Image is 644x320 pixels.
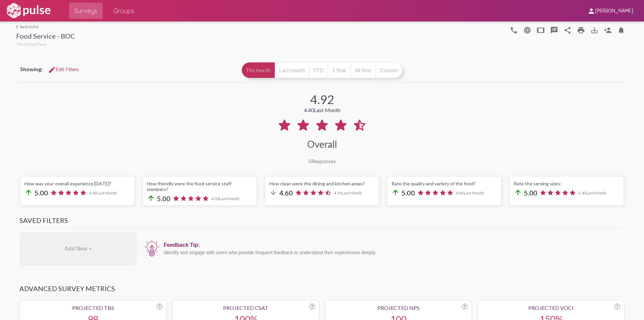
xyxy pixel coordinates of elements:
div: Responses [308,158,336,164]
mat-icon: arrow_downward [269,188,277,196]
div: How was your overall experience [DATE]? [24,181,130,186]
span: Last Month [97,190,117,195]
button: Person [601,23,614,37]
span: 4.36 [211,196,239,201]
div: Overall [307,138,337,150]
span: Last Month [342,190,362,195]
div: Projected VoCI [482,305,620,311]
mat-icon: Share [563,26,572,34]
div: ? [462,304,468,310]
div: How friendly were the food service staff members? [147,181,253,192]
mat-icon: speaker_notes [550,26,558,34]
span: 5.00 [157,194,170,202]
button: [PERSON_NAME] [582,4,639,17]
span: The Caring Place [16,42,46,47]
mat-icon: Person [604,26,612,34]
mat-icon: language [523,26,531,34]
span: Edit Filters [48,66,79,73]
span: 5 [308,158,311,164]
mat-icon: Edit Filters [48,66,56,74]
button: language [507,23,521,37]
a: print [574,23,588,37]
div: Projected CSAT [176,305,315,311]
a: Groups [108,3,140,19]
a: back to list [16,24,75,29]
span: 5.00 [401,189,415,197]
span: Last Month [219,196,239,201]
button: Edit FiltersEdit Filters [43,63,84,76]
div: ? [614,304,620,310]
span: 5.00 [35,189,48,197]
span: Last Month [464,190,484,195]
button: Download [588,23,601,37]
mat-icon: Bell [617,26,625,34]
span: Showing: [20,66,43,72]
h3: Advanced Survey Metrics [19,284,625,296]
button: This month [241,62,275,78]
div: Rate the serving sizes: [514,181,620,186]
h3: Saved Filters [19,216,625,228]
div: 4.40 [304,107,340,113]
span: 4.82 [456,190,484,195]
button: Bell [614,23,628,37]
span: 5.00 [524,189,537,197]
span: [PERSON_NAME] [595,8,633,14]
button: tablet [534,23,547,37]
span: 4.45 [89,190,117,195]
mat-icon: arrow_upward [24,188,33,196]
button: speaker_notes [547,23,561,37]
img: icon12.png [144,239,160,258]
div: ? [309,304,315,310]
mat-icon: arrow_upward [514,188,522,196]
span: Last Month [314,107,340,113]
a: Surveys [69,3,103,19]
div: How clean were the dining and kitchen areas? [269,181,375,186]
div: Food Service - BOC [16,32,75,42]
button: Custom [376,62,402,78]
mat-icon: arrow_upward [147,194,155,202]
button: 1 Year [328,62,351,78]
span: Surveys [74,5,97,17]
div: 4.92 [310,92,334,107]
mat-icon: arrow_upward [391,188,399,196]
span: 4.60 [279,189,293,197]
mat-icon: person [587,7,595,15]
div: ? [157,304,162,310]
mat-icon: Download [590,26,598,34]
mat-icon: arrow_back_ios [16,25,20,29]
span: Groups [113,5,134,17]
span: 3.45 [578,190,606,195]
div: Projected TBS [24,305,162,311]
div: Rate the quality and variety of the food? [391,181,497,186]
button: YTD [309,62,328,78]
span: Last Month [586,190,606,195]
img: white-logo.svg [5,2,52,19]
button: All time [351,62,376,78]
div: Add New + [19,232,137,266]
div: Identify and engage with users who provide frequent feedback to understand their experiences deeply. [164,250,621,255]
button: Share [561,23,574,37]
div: Feedback Tip: [164,242,621,248]
div: Projected NPS [329,305,468,311]
mat-icon: print [577,26,585,34]
button: Last month [275,62,309,78]
mat-icon: tablet [537,26,545,34]
button: language [521,23,534,37]
span: 4.91 [334,190,362,195]
mat-icon: language [510,26,518,34]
